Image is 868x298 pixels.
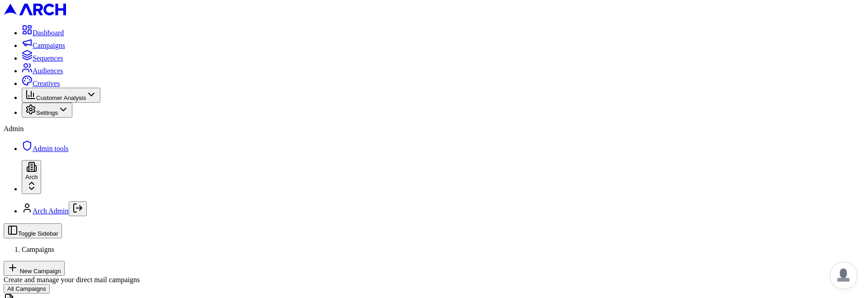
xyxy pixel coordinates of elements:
span: Arch [25,174,38,180]
button: Settings [22,103,72,118]
a: Dashboard [22,29,64,37]
span: Sequences [33,54,63,62]
a: Campaigns [22,42,65,49]
a: Creatives [22,80,60,87]
span: Campaigns [22,246,54,253]
button: All Campaigns [4,284,50,293]
span: Audiences [33,67,63,75]
div: Open chat [830,262,857,289]
button: New Campaign [4,261,65,276]
button: Toggle Sidebar [4,223,62,238]
span: Admin tools [33,145,69,152]
span: Settings [36,109,58,116]
span: Creatives [33,80,60,87]
button: Arch [22,160,41,194]
span: Customer Analysis [36,95,86,101]
button: Log out [69,201,87,216]
a: Admin tools [22,145,69,152]
a: Arch Admin [33,207,69,215]
nav: breadcrumb [4,246,864,254]
button: Customer Analysis [22,88,100,103]
div: Create and manage your direct mail campaigns [4,276,864,284]
a: Sequences [22,54,63,62]
div: Admin [4,125,864,133]
span: Toggle Sidebar [18,230,58,237]
span: Campaigns [33,42,65,49]
a: Audiences [22,67,63,75]
span: Dashboard [33,29,64,37]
